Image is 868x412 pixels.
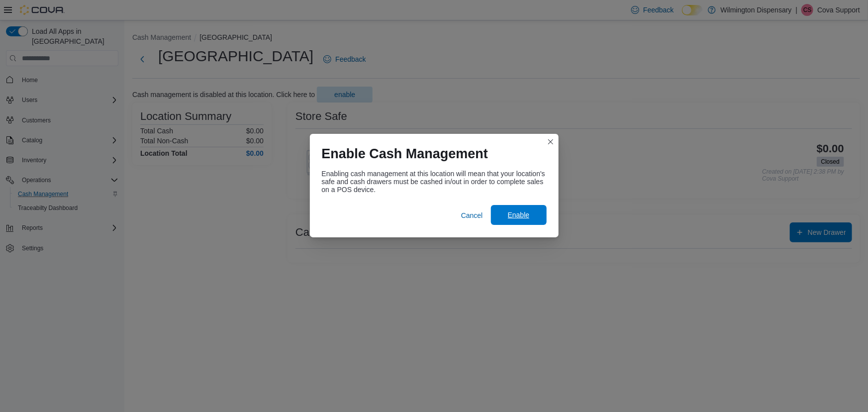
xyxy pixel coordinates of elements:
button: Closes this modal window [545,136,557,148]
span: Cancel [461,210,483,220]
button: Enable [491,205,547,225]
span: Enable [508,210,530,220]
div: Enabling cash management at this location will mean that your location's safe and cash drawers mu... [322,170,547,194]
button: Cancel [457,206,487,225]
h1: Enable Cash Management [322,146,488,162]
